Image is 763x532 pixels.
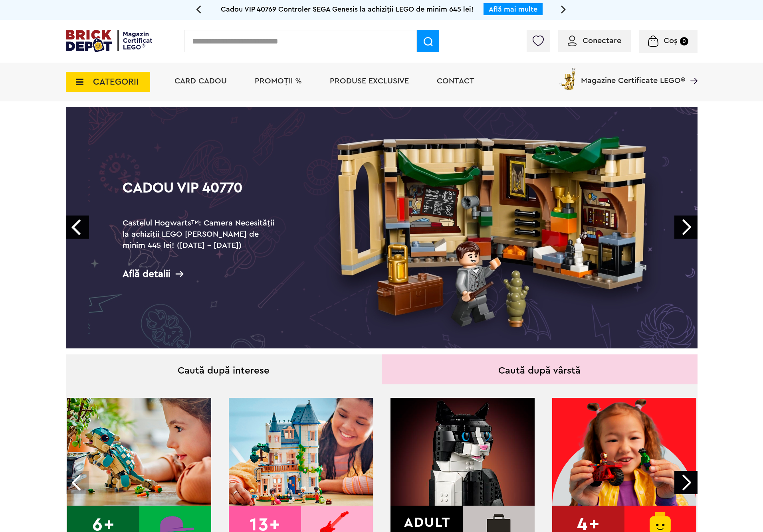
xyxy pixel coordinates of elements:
[93,77,139,86] span: CATEGORII
[221,6,474,13] span: Cadou VIP 40769 Controler SEGA Genesis la achiziții LEGO de minim 645 lei!
[489,6,537,13] a: Află mai multe
[174,77,227,85] a: Card Cadou
[123,181,282,210] h1: Cadou VIP 40770
[255,77,302,85] a: PROMOȚII %
[66,216,89,239] a: Prev
[583,37,621,45] span: Conectare
[674,216,698,239] a: Next
[66,107,698,348] a: Cadou VIP 40770Castelul Hogwarts™: Camera Necesității la achiziții LEGO [PERSON_NAME] de minim 44...
[382,354,698,384] div: Caută după vârstă
[330,77,409,85] a: Produse exclusive
[680,37,688,45] small: 0
[568,37,621,45] a: Conectare
[66,354,382,384] div: Caută după interese
[664,37,678,45] span: Coș
[123,218,282,251] h2: Castelul Hogwarts™: Camera Necesității la achiziții LEGO [PERSON_NAME] de minim 445 lei! ([DATE] ...
[581,66,685,85] span: Magazine Certificate LEGO®
[437,77,474,85] a: Contact
[123,269,282,279] div: Află detalii
[685,66,698,74] a: Magazine Certificate LEGO®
